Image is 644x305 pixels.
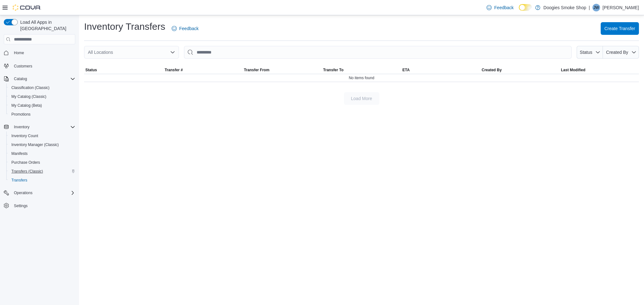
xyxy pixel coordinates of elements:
[11,151,28,156] span: Manifests
[9,111,33,118] a: Promotions
[593,4,599,11] span: JW
[11,49,27,57] a: Home
[580,50,592,55] span: Status
[11,202,75,210] span: Settings
[604,25,635,32] span: Create Transfer
[560,66,639,74] button: Last Modified
[169,22,201,35] a: Feedback
[9,159,43,166] a: Purchase Orders
[606,50,628,55] span: Created By
[11,123,75,131] span: Inventory
[11,133,38,138] span: Inventory Count
[9,176,75,184] span: Transfers
[9,84,52,92] a: Classification (Classic)
[85,67,97,73] span: Status
[589,4,590,11] p: |
[11,103,42,108] span: My Catalog (Beta)
[9,111,75,118] span: Promotions
[184,46,572,59] input: This is a search bar. After typing your query, hit enter to filter the results lower in the page.
[6,158,78,167] button: Purchase Orders
[1,74,78,83] button: Catalog
[6,101,78,110] button: My Catalog (Beta)
[11,62,35,70] a: Customers
[9,159,75,166] span: Purchase Orders
[170,50,175,55] button: Open list of options
[9,150,75,157] span: Manifests
[14,190,33,195] span: Operations
[11,62,75,70] span: Customers
[9,141,75,149] span: Inventory Manager (Classic)
[577,46,603,59] button: Status
[9,93,49,100] a: My Catalog (Classic)
[11,75,75,83] span: Catalog
[484,1,516,14] a: Feedback
[165,67,183,73] span: Transfer #
[401,66,481,74] button: ETA
[6,110,78,119] button: Promotions
[351,95,372,102] span: Load More
[11,49,75,57] span: Home
[1,123,78,131] button: Inventory
[561,67,585,73] span: Last Modified
[11,160,40,165] span: Purchase Orders
[11,169,43,174] span: Transfers (Classic)
[9,176,30,184] a: Transfers
[9,102,75,109] span: My Catalog (Beta)
[13,4,41,11] img: Cova
[179,25,199,32] span: Feedback
[323,67,343,73] span: Transfer To
[6,176,78,185] button: Transfers
[4,46,75,227] nav: Complex example
[11,112,31,117] span: Promotions
[14,76,27,81] span: Catalog
[9,132,41,140] a: Inventory Count
[322,66,401,74] button: Transfer To
[84,66,163,74] button: Status
[9,84,75,92] span: Classification (Classic)
[349,75,374,80] span: No items found
[14,203,28,208] span: Settings
[543,4,586,11] p: Doogies Smoke Shop
[603,4,639,11] p: [PERSON_NAME]
[519,4,532,11] input: Dark Mode
[6,92,78,101] button: My Catalog (Classic)
[163,66,243,74] button: Transfer #
[11,123,32,131] button: Inventory
[1,48,78,57] button: Home
[6,83,78,92] button: Classification (Classic)
[11,178,27,183] span: Transfers
[9,132,75,140] span: Inventory Count
[242,66,322,74] button: Transfer From
[6,131,78,140] button: Inventory Count
[11,189,35,197] button: Operations
[601,22,639,35] button: Create Transfer
[6,149,78,158] button: Manifests
[592,4,600,11] div: Jacob White
[1,188,78,197] button: Operations
[18,19,75,32] span: Load All Apps in [GEOGRAPHIC_DATA]
[9,168,46,175] a: Transfers (Classic)
[9,141,61,149] a: Inventory Manager (Classic)
[11,202,30,210] a: Settings
[9,150,30,157] a: Manifests
[14,124,29,130] span: Inventory
[84,20,165,33] h1: Inventory Transfers
[11,75,29,83] button: Catalog
[344,92,379,105] button: Load More
[482,67,502,73] span: Created By
[11,189,75,197] span: Operations
[244,67,269,73] span: Transfer From
[6,140,78,149] button: Inventory Manager (Classic)
[14,64,32,69] span: Customers
[14,50,24,55] span: Home
[1,61,78,70] button: Customers
[11,142,59,147] span: Inventory Manager (Classic)
[11,85,50,90] span: Classification (Classic)
[9,93,75,100] span: My Catalog (Classic)
[9,168,75,175] span: Transfers (Classic)
[11,94,46,99] span: My Catalog (Classic)
[6,167,78,176] button: Transfers (Classic)
[603,46,639,59] button: Created By
[1,201,78,210] button: Settings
